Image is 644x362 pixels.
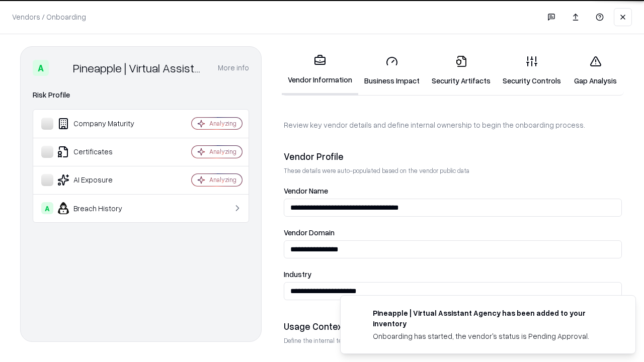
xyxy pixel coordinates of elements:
[284,229,622,236] label: Vendor Domain
[373,308,611,329] div: Pineapple | Virtual Assistant Agency has been added to your inventory
[41,118,162,130] div: Company Maturity
[53,60,69,76] img: Pineapple | Virtual Assistant Agency
[567,47,624,94] a: Gap Analysis
[209,175,236,184] div: Analyzing
[284,187,622,195] label: Vendor Name
[353,308,365,320] img: trypineapple.com
[33,89,249,101] div: Risk Profile
[41,174,162,186] div: AI Exposure
[73,60,206,76] div: Pineapple | Virtual Assistant Agency
[284,320,622,332] div: Usage Context
[33,60,49,76] div: A
[209,147,236,156] div: Analyzing
[284,120,622,130] p: Review key vendor details and define internal ownership to begin the onboarding process.
[358,47,426,94] a: Business Impact
[497,47,567,94] a: Security Controls
[284,166,622,175] p: These details were auto-populated based on the vendor public data
[284,270,622,278] label: Industry
[282,46,358,95] a: Vendor Information
[41,146,162,158] div: Certificates
[284,336,622,345] p: Define the internal team and reason for using this vendor. This helps assess business relevance a...
[426,47,497,94] a: Security Artifacts
[209,119,236,128] div: Analyzing
[41,202,162,214] div: Breach History
[218,59,249,77] button: More info
[284,150,622,162] div: Vendor Profile
[12,12,86,22] p: Vendors / Onboarding
[373,331,611,341] div: Onboarding has started, the vendor's status is Pending Approval.
[41,202,53,214] div: A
